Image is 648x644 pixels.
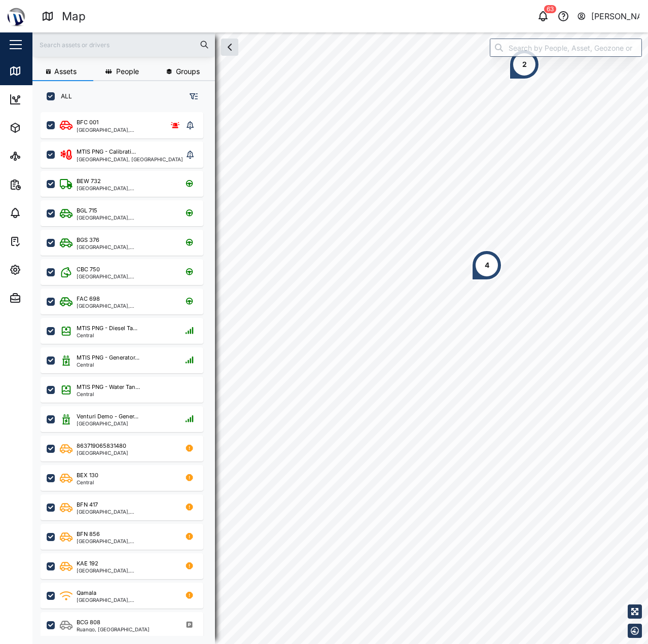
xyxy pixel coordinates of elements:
[26,293,56,304] div: Admin
[522,59,527,70] div: 2
[26,264,62,275] div: Settings
[39,37,209,52] input: Search assets or drivers
[577,9,640,23] button: [PERSON_NAME]
[26,236,54,247] div: Tasks
[55,92,72,100] label: ALL
[77,353,139,362] div: MTIS PNG - Generator...
[77,450,128,455] div: [GEOGRAPHIC_DATA]
[77,244,173,249] div: [GEOGRAPHIC_DATA], [GEOGRAPHIC_DATA]
[544,5,556,13] div: 63
[77,265,100,274] div: CBC 750
[77,118,98,127] div: BFC 001
[176,68,200,75] span: Groups
[77,589,96,597] div: Qamala
[77,383,140,391] div: MTIS PNG - Water Tan...
[77,236,99,244] div: BGS 376
[77,362,139,367] div: Central
[77,627,150,632] div: Ruango, [GEOGRAPHIC_DATA]
[77,177,101,186] div: BEW 732
[77,559,98,568] div: KAE 192
[77,186,173,191] div: [GEOGRAPHIC_DATA], [GEOGRAPHIC_DATA]
[77,597,173,602] div: [GEOGRAPHIC_DATA], [GEOGRAPHIC_DATA]
[26,122,58,133] div: Assets
[509,49,539,80] div: Map marker
[26,151,51,162] div: Sites
[116,68,139,75] span: People
[26,65,49,77] div: Map
[62,8,86,25] div: Map
[77,295,100,303] div: FAC 698
[54,68,77,75] span: Assets
[32,32,648,644] canvas: Map
[77,500,98,509] div: BFN 417
[41,109,214,636] div: grid
[77,539,173,544] div: [GEOGRAPHIC_DATA], [GEOGRAPHIC_DATA]
[77,215,173,220] div: [GEOGRAPHIC_DATA], [GEOGRAPHIC_DATA]
[77,148,136,156] div: MTIS PNG - Calibrati...
[77,421,138,426] div: [GEOGRAPHIC_DATA]
[77,412,138,421] div: Venturi Demo - Gener...
[490,39,642,57] input: Search by People, Asset, Geozone or Place
[77,274,173,279] div: [GEOGRAPHIC_DATA], [GEOGRAPHIC_DATA]
[77,391,140,397] div: Central
[77,333,137,338] div: Central
[77,303,173,308] div: [GEOGRAPHIC_DATA], [GEOGRAPHIC_DATA]
[591,10,640,23] div: [PERSON_NAME]
[26,207,58,219] div: Alarms
[77,530,100,539] div: BFN 856
[77,442,126,450] div: 863719065831480
[77,480,98,485] div: Central
[77,324,137,333] div: MTIS PNG - Diesel Ta...
[485,260,489,271] div: 4
[77,157,183,162] div: [GEOGRAPHIC_DATA], [GEOGRAPHIC_DATA]
[77,127,159,132] div: [GEOGRAPHIC_DATA], [GEOGRAPHIC_DATA]
[77,568,173,573] div: [GEOGRAPHIC_DATA], [GEOGRAPHIC_DATA]
[5,5,27,27] img: Main Logo
[77,206,97,215] div: BGL 715
[77,471,98,480] div: BEX 130
[472,250,502,280] div: Map marker
[26,94,72,105] div: Dashboard
[77,618,100,627] div: BCG 808
[77,509,173,514] div: [GEOGRAPHIC_DATA], [GEOGRAPHIC_DATA]
[26,179,61,190] div: Reports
